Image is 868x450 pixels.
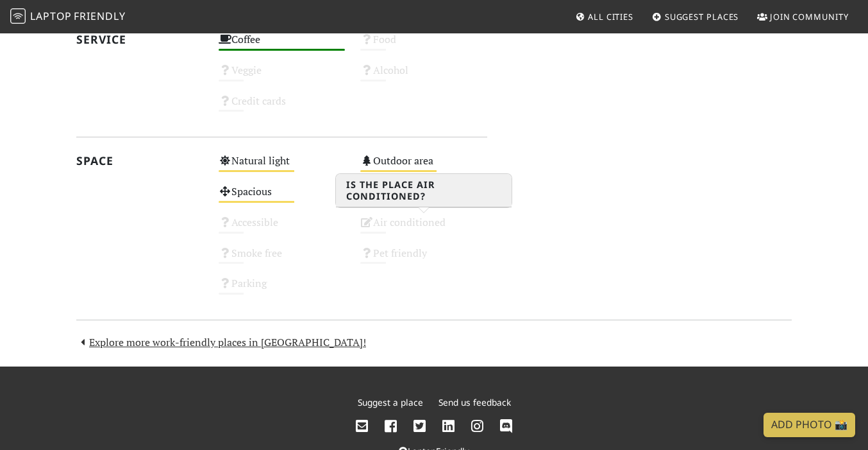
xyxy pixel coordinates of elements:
[665,11,739,22] span: Suggest Places
[438,396,511,408] a: Send us feedback
[76,33,203,46] h2: Service
[211,274,353,305] div: Parking
[10,8,26,24] img: LaptopFriendly
[353,244,495,275] div: Pet friendly
[76,335,366,349] a: Explore more work-friendly places in [GEOGRAPHIC_DATA]!
[211,61,353,92] div: Veggie
[211,182,353,213] div: Spacious
[76,154,203,168] h2: Space
[211,92,353,123] div: Credit cards
[752,5,854,28] a: Join Community
[10,6,126,28] a: LaptopFriendly LaptopFriendly
[353,61,495,92] div: Alcohol
[647,5,744,28] a: Suggest Places
[211,151,353,182] div: Natural light
[358,396,423,408] a: Suggest a place
[588,11,633,22] span: All Cities
[353,151,495,182] div: Outdoor area
[770,11,849,22] span: Join Community
[336,174,512,207] h3: Is the place air conditioned?
[211,213,353,244] div: Accessible
[353,30,495,61] div: Food
[211,30,353,61] div: Coffee
[74,9,125,23] span: Friendly
[353,213,495,244] div: Air conditioned
[30,9,72,23] span: Laptop
[211,244,353,275] div: Smoke free
[570,5,638,28] a: All Cities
